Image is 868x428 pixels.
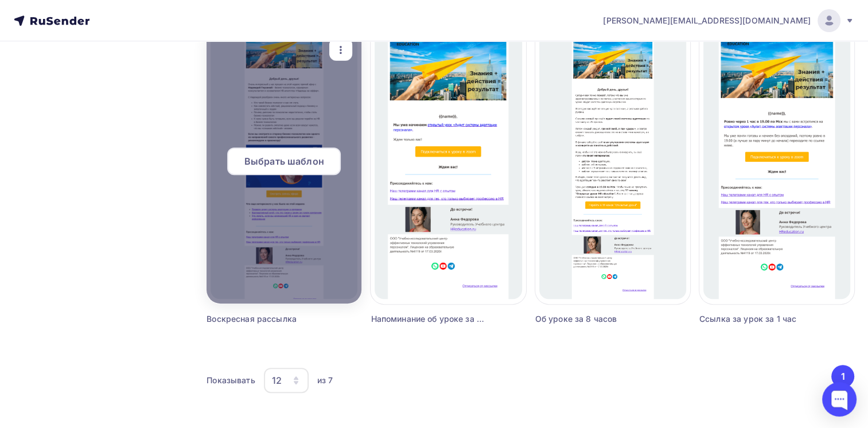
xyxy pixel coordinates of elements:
[535,313,652,325] div: Об уроке за 8 часов
[831,365,854,388] button: Go to page 1
[317,375,333,386] div: из 7
[272,373,282,387] div: 12
[603,9,854,32] a: [PERSON_NAME][EMAIL_ADDRESS][DOMAIN_NAME]
[244,154,324,168] span: Выбрать шаблон
[603,15,811,26] span: [PERSON_NAME][EMAIL_ADDRESS][DOMAIN_NAME]
[207,313,323,325] div: Воскресная рассылка
[371,313,487,325] div: Напоминание об уроке за 15 минут
[263,367,309,394] button: 12
[699,313,816,325] div: Ссылка за урок за 1 час
[830,365,855,388] ul: Pagination
[207,375,255,386] div: Показывать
